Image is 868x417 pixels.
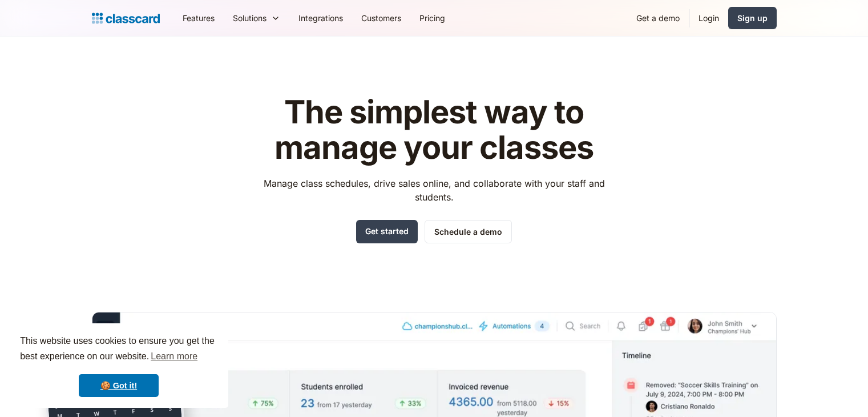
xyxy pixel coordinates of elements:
[92,10,160,26] a: home
[149,348,199,365] a: learn more about cookies
[9,323,228,408] div: cookieconsent
[289,5,352,31] a: Integrations
[233,12,267,24] div: Solutions
[689,5,728,31] a: Login
[737,12,768,24] div: Sign up
[224,5,289,31] div: Solutions
[356,220,418,243] a: Get started
[253,95,615,165] h1: The simplest way to manage your classes
[425,220,512,243] a: Schedule a demo
[352,5,410,31] a: Customers
[20,334,217,365] span: This website uses cookies to ensure you get the best experience on our website.
[79,374,159,397] a: dismiss cookie message
[173,5,224,31] a: Features
[627,5,689,31] a: Get a demo
[410,5,454,31] a: Pricing
[728,7,777,29] a: Sign up
[253,177,615,204] p: Manage class schedules, drive sales online, and collaborate with your staff and students.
